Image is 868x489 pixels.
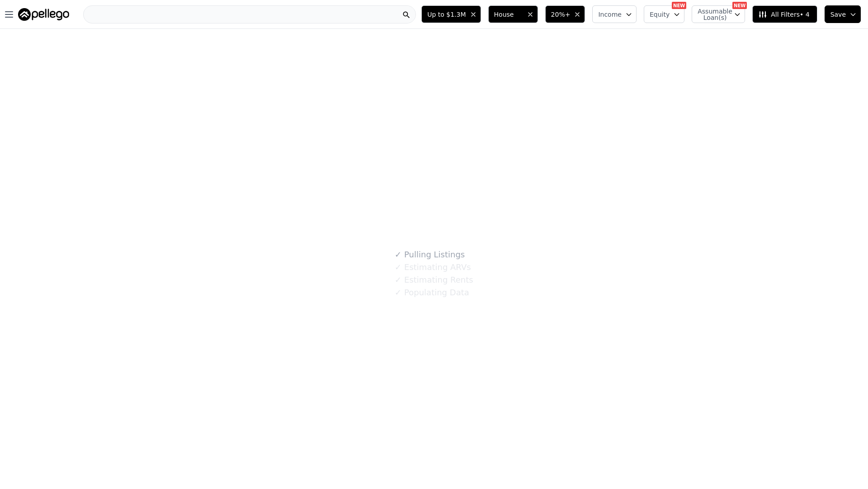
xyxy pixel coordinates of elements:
[692,5,745,23] button: Assumable Loan(s)
[395,286,469,299] div: Populating Data
[672,2,686,9] div: NEW
[698,8,726,21] span: Assumable Loan(s)
[758,10,809,19] span: All Filters • 4
[488,5,538,23] button: House
[395,288,401,297] span: ✓
[592,5,637,23] button: Income
[830,10,846,19] span: Save
[421,5,481,23] button: Up to $1.3M
[825,5,861,23] button: Save
[395,275,401,284] span: ✓
[598,10,622,19] span: Income
[395,261,471,274] div: Estimating ARVs
[395,250,401,259] span: ✓
[395,248,465,261] div: Pulling Listings
[18,8,69,21] img: Pellego
[650,10,670,19] span: Equity
[395,274,473,286] div: Estimating Rents
[551,10,571,19] span: 20%+
[732,2,747,9] div: NEW
[427,10,466,19] span: Up to $1.3M
[395,263,401,272] span: ✓
[494,10,523,19] span: House
[644,5,684,23] button: Equity
[545,5,585,23] button: 20%+
[752,5,817,23] button: All Filters• 4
